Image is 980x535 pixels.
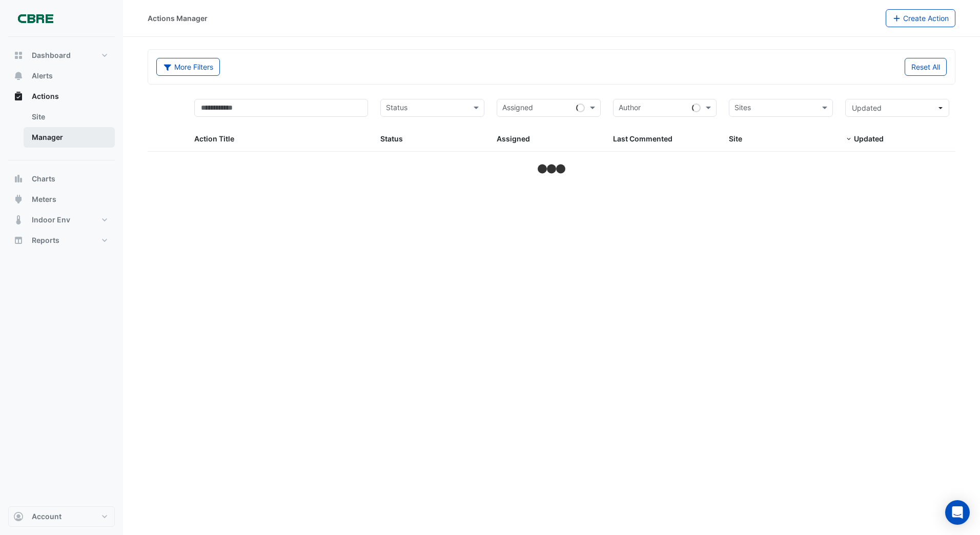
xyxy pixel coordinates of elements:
div: Actions [8,107,115,152]
span: Action Title [194,134,234,143]
a: Site [24,107,115,127]
span: Site [729,134,742,143]
span: Account [32,511,62,522]
button: Reports [8,230,115,251]
span: Dashboard [32,50,71,60]
span: Updated [854,134,884,143]
div: Actions Manager [148,13,208,24]
span: Alerts [32,71,53,81]
img: Company Logo [12,8,58,29]
button: Meters [8,189,115,210]
button: Alerts [8,66,115,86]
app-icon: Indoor Env [13,215,24,225]
app-icon: Charts [13,174,24,184]
span: Reports [32,235,59,245]
app-icon: Actions [13,91,24,101]
app-icon: Alerts [13,71,24,81]
button: Dashboard [8,45,115,66]
span: Actions [32,91,59,101]
div: Open Intercom Messenger [945,500,970,525]
span: Assigned [497,134,530,143]
button: Create Action [886,9,956,27]
span: Last Commented [613,134,672,143]
app-icon: Reports [13,235,24,245]
button: Updated [845,99,949,117]
app-icon: Dashboard [13,50,24,60]
a: Manager [24,127,115,148]
span: Meters [32,194,56,204]
span: Charts [32,174,55,184]
span: Updated [852,104,882,112]
button: Charts [8,169,115,189]
button: Indoor Env [8,210,115,230]
span: Status [380,134,403,143]
app-icon: Meters [13,194,24,204]
button: Actions [8,86,115,107]
button: Account [8,506,115,527]
button: More Filters [156,58,220,76]
span: Indoor Env [32,215,70,225]
button: Reset All [905,58,947,76]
